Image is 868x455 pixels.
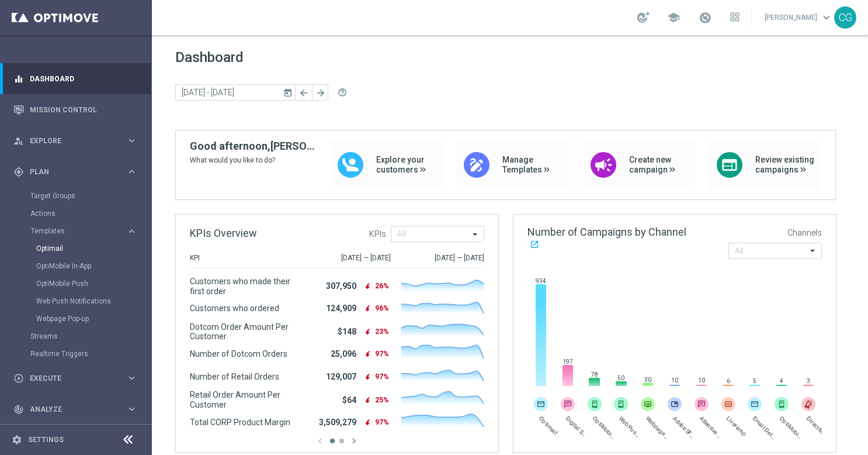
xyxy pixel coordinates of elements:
[30,226,138,236] button: Templates keyboard_arrow_right
[13,136,24,146] i: person_search
[30,222,151,328] div: Templates
[13,136,138,146] button: person_search Explore keyboard_arrow_right
[30,328,151,345] div: Streams
[13,373,126,384] div: Execute
[36,314,121,323] a: Webpage Pop-up
[820,11,833,24] span: keyboard_arrow_down
[13,373,24,384] i: play_circle_outline
[126,135,137,146] i: keyboard_arrow_right
[763,9,834,26] a: [PERSON_NAME]keyboard_arrow_down
[13,105,138,115] button: Mission Control
[31,227,126,235] div: Templates
[13,167,138,177] button: gps_fixed Plan keyboard_arrow_right
[834,6,856,29] div: CG
[36,275,151,292] div: OptiMobile Push
[36,240,151,257] div: Optimail
[30,406,126,413] span: Analyze
[30,375,126,382] span: Execute
[13,404,24,415] i: track_changes
[28,436,64,443] a: Settings
[30,191,121,201] a: Target Groups
[667,11,680,24] span: school
[13,404,126,415] div: Analyze
[13,74,138,84] button: equalizer Dashboard
[12,435,22,445] i: settings
[30,63,137,94] a: Dashboard
[30,94,137,125] a: Mission Control
[36,244,121,253] a: Optimail
[126,404,137,415] i: keyboard_arrow_right
[126,226,137,237] i: keyboard_arrow_right
[36,279,121,288] a: OptiMobile Push
[13,167,126,177] div: Plan
[36,292,151,310] div: Web Push Notifications
[30,209,121,218] a: Actions
[30,187,151,205] div: Target Groups
[126,373,137,384] i: keyboard_arrow_right
[126,166,137,177] i: keyboard_arrow_right
[36,297,121,306] a: Web Push Notifications
[13,63,137,94] div: Dashboard
[13,136,126,146] div: Explore
[30,332,121,341] a: Streams
[30,349,121,359] a: Realtime Triggers
[30,168,126,175] span: Plan
[13,374,138,383] button: play_circle_outline Execute keyboard_arrow_right
[30,137,126,144] span: Explore
[13,167,24,177] i: gps_fixed
[31,227,114,235] span: Templates
[36,310,151,328] div: Webpage Pop-up
[13,94,137,125] div: Mission Control
[36,261,121,271] a: OptiMobile In-App
[13,405,138,414] button: track_changes Analyze keyboard_arrow_right
[36,257,151,275] div: OptiMobile In-App
[30,205,151,222] div: Actions
[30,345,151,363] div: Realtime Triggers
[13,74,24,84] i: equalizer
